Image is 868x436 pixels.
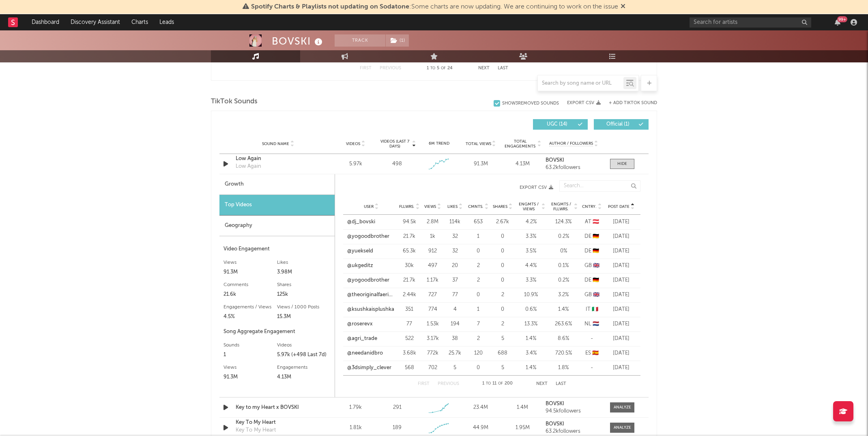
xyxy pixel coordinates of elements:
div: 4.13M [277,372,331,382]
span: Post Date [608,204,630,209]
input: Search for artists [690,17,811,28]
div: 7 [468,320,488,328]
span: of [441,66,446,70]
a: BOVSKI [546,421,602,427]
div: 1.4 % [517,364,545,372]
strong: BOVSKI [546,158,564,163]
span: : Some charts are now updating. We are continuing to work on the issue [251,4,618,10]
a: Discovery Assistant [65,14,126,30]
div: Video Engagement [223,244,331,254]
div: 5 [492,335,513,343]
strong: BOVSKI [546,401,564,406]
div: 291 [393,404,402,412]
span: Likes [447,204,458,209]
div: 77 [446,291,464,299]
a: BOVSKI [546,158,602,163]
div: Shares [277,280,331,290]
div: NL [582,320,602,328]
a: Key to my Heart x BOVSKI [236,404,320,412]
input: Search by song name or URL [538,80,623,87]
span: Shares [493,204,507,209]
div: 23.4M [462,404,500,412]
div: 4.2 % [517,218,545,226]
div: Key To My Heart [236,426,276,434]
div: 1 11 200 [475,379,520,389]
div: 194 [446,320,464,328]
div: 10.9 % [517,291,545,299]
button: Official(1) [594,119,649,130]
div: 351 [399,306,419,314]
div: 0 [492,306,513,314]
span: User [364,204,374,209]
div: AT [582,218,602,226]
div: 44.9M [462,424,500,432]
span: 🇦🇹 [593,219,599,224]
button: Previous [380,66,401,71]
div: [DATE] [606,233,636,241]
div: 522 [399,335,419,343]
div: Engagements / Views [223,302,277,312]
div: 25.7k [446,349,464,357]
span: to [486,382,491,385]
div: [DATE] [606,349,636,357]
div: 20 [446,262,464,270]
div: Show 3 Removed Sounds [502,101,559,106]
div: 3.3 % [517,233,545,241]
span: Cmnts. [468,204,483,209]
div: 91.3M [462,160,500,168]
a: @ksushkaisplushka [347,306,394,314]
button: Last [498,66,508,71]
div: 94.5k followers [546,408,602,414]
a: Charts [126,14,154,30]
div: Sounds [223,340,277,350]
div: Views / 1000 Posts [277,302,331,312]
span: Total Views [466,141,491,146]
strong: BOVSKI [546,421,564,427]
span: 🇳🇱 [593,321,599,327]
div: BOVSKI [272,34,324,48]
div: DE [582,247,602,255]
div: 13.3 % [517,320,545,328]
button: + Add TikTok Sound [601,101,657,105]
div: 2.44k [399,291,419,299]
div: 94.5k [399,218,419,226]
span: Author / Followers [549,141,593,146]
span: 🇬🇧 [593,292,599,297]
div: 30k [399,262,419,270]
div: 2 [492,291,513,299]
div: 1.17k [423,276,442,284]
span: Spotify Charts & Playlists not updating on Sodatone [251,4,409,10]
div: 38 [446,335,464,343]
div: [DATE] [606,364,636,372]
div: 727 [423,291,442,299]
div: [DATE] [606,276,636,284]
a: @theoriginalfaerietales [347,291,395,299]
a: @dj_bovski [347,218,375,226]
button: 99+ [835,19,840,26]
div: DE [582,233,602,241]
div: Engagements [277,363,331,372]
div: 37 [446,276,464,284]
button: First [360,66,372,71]
div: 4.13M [504,160,541,168]
div: 1.8 % [549,364,578,372]
div: 189 [393,424,402,432]
div: 3.98M [277,267,331,277]
span: Views [424,204,436,209]
span: of [498,382,503,385]
div: 15.3M [277,312,331,322]
div: 3.2 % [549,291,578,299]
div: 2 [468,262,488,270]
div: [DATE] [606,262,636,270]
span: ( 1 ) [385,34,409,47]
span: Total Engagements [504,139,537,149]
div: 6M Trend [420,141,458,147]
div: Geography [219,216,335,236]
div: 21.7k [399,233,419,241]
span: Engmts / Views [517,202,540,212]
div: 0 [492,262,513,270]
div: 3.3 % [517,276,545,284]
button: UGC(14) [533,119,588,130]
div: 3.4 % [517,349,545,357]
